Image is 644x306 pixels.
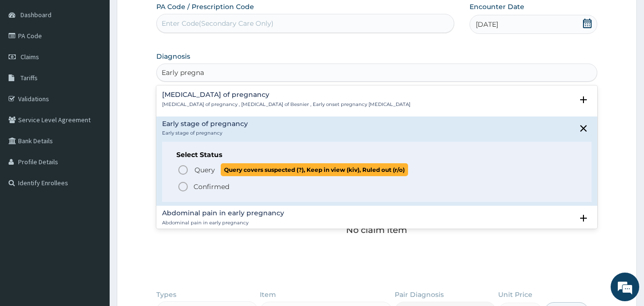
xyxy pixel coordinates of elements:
[50,53,160,66] div: Chat with us now
[221,163,408,176] span: Query covers suspected (?), Keep in view (kiv), Ruled out (r/o)
[177,181,189,192] i: status option filled
[162,220,284,226] p: Abdominal pain in early pregnancy
[162,210,284,217] h4: Abdominal pain in early pregnancy
[578,212,589,224] i: open select status
[5,204,182,238] textarea: Type your message and hit 'Enter'
[194,165,215,175] span: Query
[162,101,410,108] p: [MEDICAL_DATA] of pregnancy , [MEDICAL_DATA] of Besnier , Early onset pregnancy [MEDICAL_DATA]
[578,94,589,106] i: open select status
[176,151,578,158] h6: Select Status
[55,92,132,189] span: We're online!
[162,91,410,98] h4: [MEDICAL_DATA] of pregnancy
[156,5,179,28] div: Minimize live chat window
[470,2,524,11] label: Encounter Date
[177,164,189,176] i: status option query
[162,19,274,28] div: Enter Code(Secondary Care Only)
[162,130,248,137] p: Early stage of pregnancy
[20,11,51,19] span: Dashboard
[156,2,254,11] label: PA Code / Prescription Code
[156,52,190,61] label: Diagnosis
[578,123,589,134] i: close select status
[194,182,229,191] p: Confirmed
[20,74,38,82] span: Tariffs
[20,53,39,61] span: Claims
[18,48,39,72] img: d_794563401_company_1708531726252_794563401
[346,225,407,235] p: No claim item
[162,120,248,127] h4: Early stage of pregnancy
[476,20,498,29] span: [DATE]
